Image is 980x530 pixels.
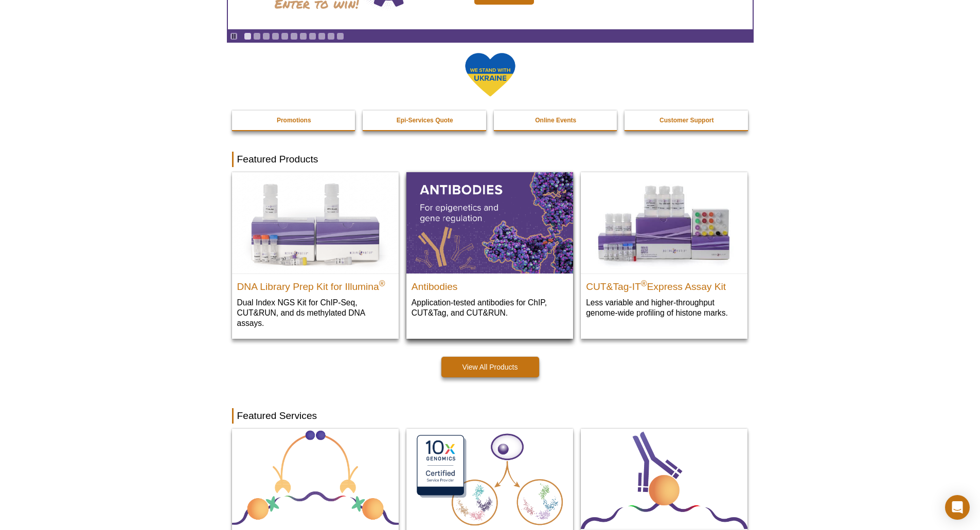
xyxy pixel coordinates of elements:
p: Application-tested antibodies for ChIP, CUT&Tag, and CUT&RUN. [412,297,568,318]
strong: Epi-Services Quote [397,117,453,124]
img: TIP-ChIP Service [581,429,747,529]
a: Go to slide 3 [262,32,270,40]
a: Go to slide 5 [281,32,289,40]
p: Dual Index NGS Kit for ChIP-Seq, CUT&RUN, and ds methylated DNA assays. [237,297,394,328]
a: Go to slide 10 [327,32,335,40]
h2: Antibodies [412,277,568,292]
a: Go to slide 2 [253,32,261,40]
a: Promotions [232,111,357,130]
strong: Customer Support [660,117,714,124]
img: CUT&Tag-IT® Express Assay Kit [581,172,747,273]
a: Go to slide 6 [290,32,298,40]
div: Open Intercom Messenger [945,495,970,520]
a: Go to slide 9 [318,32,326,40]
a: Toggle autoplay [230,32,238,40]
sup: ® [641,279,647,287]
img: All Antibodies [406,172,573,273]
img: We Stand With Ukraine [465,52,516,98]
h2: CUT&Tag-IT Express Assay Kit [586,277,742,292]
a: Go to slide 1 [244,32,252,40]
a: CUT&Tag-IT® Express Assay Kit CUT&Tag-IT®Express Assay Kit Less variable and higher-throughput ge... [581,172,747,328]
a: Online Events [494,111,618,130]
p: Less variable and higher-throughput genome-wide profiling of histone marks​. [586,297,742,318]
h2: Featured Products [232,152,749,167]
h2: DNA Library Prep Kit for Illumina [237,277,394,292]
a: Go to slide 11 [336,32,344,40]
a: Go to slide 4 [272,32,279,40]
a: DNA Library Prep Kit for Illumina DNA Library Prep Kit for Illumina® Dual Index NGS Kit for ChIP-... [232,172,399,338]
a: View All Products [441,357,539,377]
a: Customer Support [625,111,749,130]
h2: Featured Services [232,408,749,424]
strong: Online Events [535,117,576,124]
a: Epi-Services Quote [363,111,487,130]
a: Go to slide 8 [309,32,316,40]
a: All Antibodies Antibodies Application-tested antibodies for ChIP, CUT&Tag, and CUT&RUN. [406,172,573,328]
strong: Promotions [277,117,311,124]
img: DNA Library Prep Kit for Illumina [232,172,399,273]
a: Go to slide 7 [299,32,307,40]
sup: ® [379,279,385,287]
